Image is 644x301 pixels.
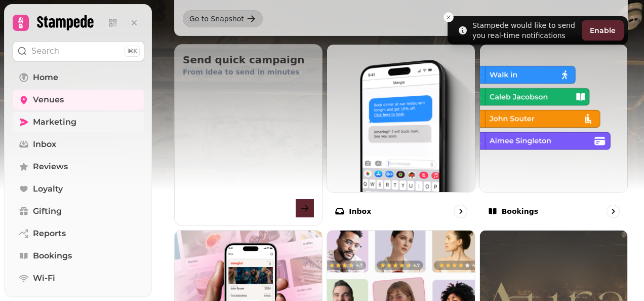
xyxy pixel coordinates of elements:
svg: go to [608,206,618,216]
span: Bookings [33,250,72,262]
img: Inbox [327,45,474,192]
a: Bookings [13,246,144,266]
a: Loyalty [13,179,144,199]
span: Home [33,71,58,84]
a: Gifting [13,201,144,221]
img: Bookings [480,45,627,192]
button: Close toast [444,12,454,22]
div: ⌘K [125,46,140,57]
span: Reports [33,228,66,240]
span: Wi-Fi [33,272,55,284]
span: Inbox [33,138,56,150]
a: Reviews [13,157,144,177]
svg: go to [456,206,466,216]
span: Loyalty [33,183,63,195]
button: Send quick campaignFrom idea to send in minutes [174,44,323,226]
p: Inbox [349,206,371,216]
span: Marketing [33,116,76,128]
a: Reports [13,223,144,244]
a: Wi-Fi [13,268,144,288]
p: From idea to send in minutes [183,67,314,77]
div: Go to Snapshot [189,14,244,24]
p: Search [31,45,59,57]
button: Search⌘K [13,41,144,61]
div: Stampede would like to send you real-time notifications [472,20,578,41]
span: Reviews [33,161,68,173]
p: Bookings [502,206,538,216]
a: Marketing [13,112,144,132]
span: Venues [33,94,64,106]
a: Go to Snapshot [183,10,263,27]
a: InboxInbox [327,44,475,226]
a: BookingsBookings [479,44,628,226]
a: Venues [13,90,144,110]
a: Inbox [13,134,144,155]
button: Enable [582,20,624,41]
h2: Send quick campaign [183,53,314,67]
a: Home [13,67,144,88]
span: Gifting [33,205,62,217]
